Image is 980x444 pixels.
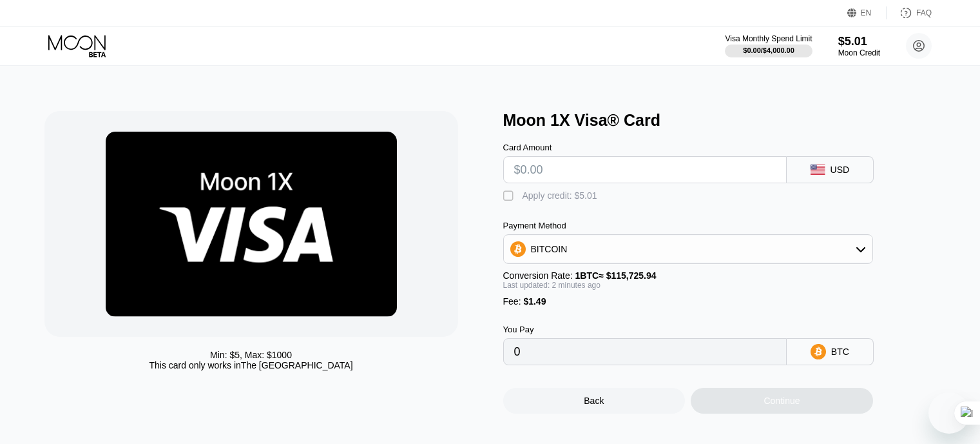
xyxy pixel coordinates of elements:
[503,325,787,334] div: You Pay
[503,388,686,414] div: Back
[838,35,880,57] div: $5.01Moon Credit
[210,350,292,360] div: Min: $ 5 , Max: $ 1000
[831,347,849,357] div: BTC
[514,157,776,183] input: $0.00
[847,6,887,19] div: EN
[861,8,872,17] div: EN
[503,190,516,203] div: 
[916,8,932,17] div: FAQ
[523,190,597,201] div: Apply credit: $5.01
[523,296,546,307] span: $1.49
[575,270,657,281] span: 1 BTC ≈ $115,725.94
[725,34,812,43] div: Visa Monthly Spend Limit
[504,236,872,262] div: BITCOIN
[928,392,970,434] iframe: Button to launch messaging window, 1 unread message
[503,143,787,152] div: Card Amount
[831,165,850,175] div: USD
[503,296,873,307] div: Fee :
[149,360,352,370] div: This card only works in The [GEOGRAPHIC_DATA]
[531,244,568,254] div: BITCOIN
[743,46,794,54] div: $0.00 / $4,000.00
[946,390,972,403] iframe: Number of unread messages
[838,35,880,48] div: $5.01
[584,396,604,406] div: Back
[503,270,873,281] div: Conversion Rate:
[887,6,932,19] div: FAQ
[503,111,949,130] div: Moon 1X Visa® Card
[503,281,873,290] div: Last updated: 2 minutes ago
[725,34,812,57] div: Visa Monthly Spend Limit$0.00/$4,000.00
[838,48,880,57] div: Moon Credit
[503,221,873,230] div: Payment Method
